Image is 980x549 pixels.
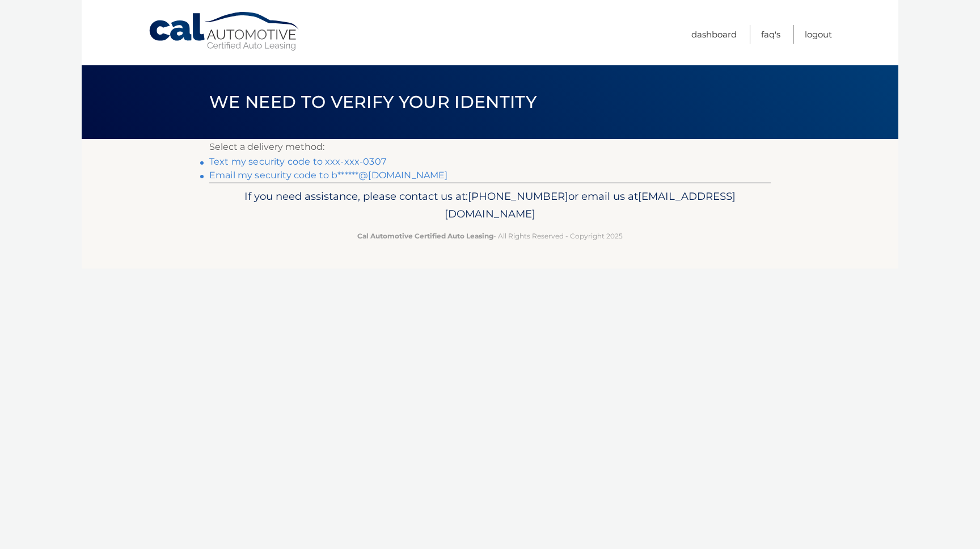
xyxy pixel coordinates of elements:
p: - All Rights Reserved - Copyright 2025 [217,230,763,242]
p: Select a delivery method: [209,139,771,155]
span: We need to verify your identity [209,91,537,112]
a: FAQ's [761,25,780,44]
a: Cal Automotive [148,11,301,52]
a: Dashboard [691,25,737,44]
span: [PHONE_NUMBER] [468,190,568,203]
a: Logout [805,25,832,44]
strong: Cal Automotive Certified Auto Leasing [357,232,493,240]
a: Email my security code to b******@[DOMAIN_NAME] [209,170,448,181]
p: If you need assistance, please contact us at: or email us at [217,187,763,224]
a: Text my security code to xxx-xxx-0307 [209,156,386,167]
